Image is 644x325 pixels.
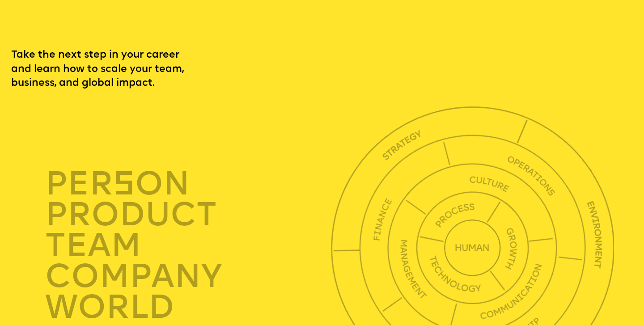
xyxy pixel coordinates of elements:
div: per on [45,169,335,199]
span: s [113,169,135,203]
div: company [45,261,335,292]
div: TEAM [45,230,335,261]
div: product [45,199,335,230]
p: Take the next step in your career and learn how to scale your team, business, and global impact. [11,48,211,91]
div: world [45,292,335,323]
